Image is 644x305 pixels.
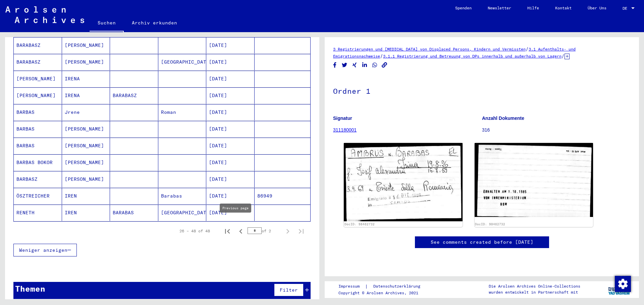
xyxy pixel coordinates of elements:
[380,53,383,59] span: /
[368,283,428,290] a: Datenschutzerklärung
[14,154,62,171] mat-cell: BARBAS BOKOR
[206,154,255,171] mat-cell: [DATE]
[158,205,207,221] mat-cell: [GEOGRAPHIC_DATA]
[381,61,388,69] button: Copy link
[14,138,62,154] mat-cell: BARBAS
[206,121,255,137] mat-cell: [DATE]
[206,188,255,204] mat-cell: [DATE]
[561,53,565,59] span: /
[14,54,62,70] mat-cell: BARABASZ
[341,61,348,69] button: Share on Twitter
[110,205,158,221] mat-cell: BARABAS
[255,188,311,204] mat-cell: 86949
[526,46,529,52] span: /
[607,281,632,298] img: yv_logo.png
[331,61,338,69] button: Share on Facebook
[14,171,62,187] mat-cell: BARBASZ
[361,61,368,69] button: Share on LinkedIn
[338,283,428,290] div: |
[338,283,365,290] a: Impressum
[489,283,580,289] p: Die Arolsen Archives Online-Collections
[431,239,533,246] a: See comments created before [DATE]
[482,127,631,134] p: 316
[158,104,207,121] mat-cell: Roman
[13,244,77,256] button: Weniger anzeigen
[14,37,62,54] mat-cell: BARABASZ
[234,224,248,238] button: Previous page
[351,61,358,69] button: Share on Xing
[62,87,110,104] mat-cell: IRENA
[124,15,185,31] a: Archiv erkunden
[475,222,505,226] a: DocID: 98462732
[623,6,630,11] span: DE
[294,224,308,238] button: Last page
[281,224,294,238] button: Next page
[248,228,281,234] div: of 2
[62,104,110,121] mat-cell: Jrene
[344,222,375,226] a: DocID: 98462732
[206,71,255,87] mat-cell: [DATE]
[14,87,62,104] mat-cell: [PERSON_NAME]
[615,276,631,292] img: Zustimmung ändern
[206,37,255,54] mat-cell: [DATE]
[206,54,255,70] mat-cell: [DATE]
[14,104,62,121] mat-cell: BARBAS
[14,188,62,204] mat-cell: ÖSZTREICHER
[221,224,234,238] button: First page
[344,143,463,221] img: 001.jpg
[62,37,110,54] mat-cell: [PERSON_NAME]
[482,116,524,121] b: Anzahl Dokumente
[206,138,255,154] mat-cell: [DATE]
[179,228,210,234] div: 26 – 48 of 48
[14,205,62,221] mat-cell: RENETH
[333,127,357,133] a: 311180001
[158,54,207,70] mat-cell: [GEOGRAPHIC_DATA]
[62,154,110,171] mat-cell: [PERSON_NAME]
[383,54,561,59] a: 3.1.1 Registrierung und Betreuung von DPs innerhalb und außerhalb von Lagern
[206,104,255,121] mat-cell: [DATE]
[206,171,255,187] mat-cell: [DATE]
[62,71,110,87] mat-cell: IRENA
[110,87,158,104] mat-cell: BARABASZ
[158,188,207,204] mat-cell: Barabas
[206,87,255,104] mat-cell: [DATE]
[274,284,304,296] button: Filter
[5,6,84,23] img: Arolsen_neg.svg
[280,287,298,293] span: Filter
[19,247,67,253] span: Weniger anzeigen
[90,15,124,32] a: Suchen
[333,116,352,121] b: Signatur
[14,71,62,87] mat-cell: [PERSON_NAME]
[14,121,62,137] mat-cell: BARBAS
[371,61,378,69] button: Share on WhatsApp
[206,205,255,221] mat-cell: [DATE]
[62,188,110,204] mat-cell: IREN
[614,276,631,292] div: Zustimmung ändern
[338,290,428,296] p: Copyright © Arolsen Archives, 2021
[475,143,593,217] img: 002.jpg
[62,121,110,137] mat-cell: [PERSON_NAME]
[489,289,580,295] p: wurden entwickelt in Partnerschaft mit
[15,283,45,295] div: Themen
[62,205,110,221] mat-cell: IREN
[333,76,631,105] h1: Ordner 1
[62,138,110,154] mat-cell: [PERSON_NAME]
[62,54,110,70] mat-cell: [PERSON_NAME]
[333,47,526,52] a: 3 Registrierungen und [MEDICAL_DATA] von Displaced Persons, Kindern und Vermissten
[62,171,110,187] mat-cell: [PERSON_NAME]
